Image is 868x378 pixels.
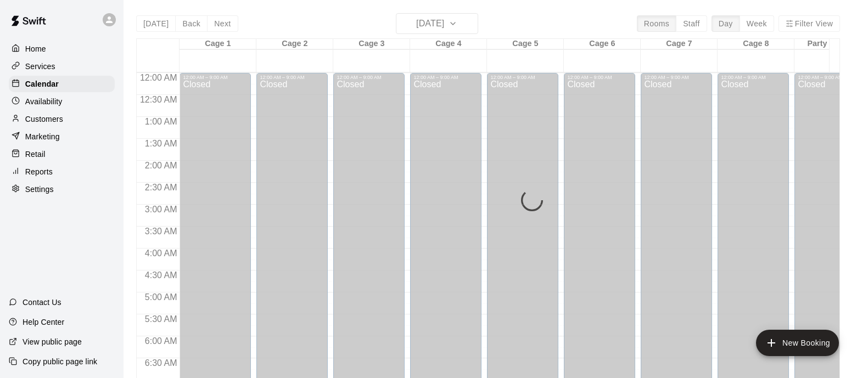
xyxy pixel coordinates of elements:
p: Reports [25,166,53,177]
p: Calendar [25,78,59,89]
p: View public page [23,336,82,347]
span: 3:30 AM [142,227,180,236]
div: 12:00 AM – 9:00 AM [260,75,324,80]
div: 12:00 AM – 9:00 AM [644,75,709,80]
p: Home [25,43,46,54]
span: 5:30 AM [142,314,180,324]
span: 1:00 AM [142,117,180,126]
a: Retail [9,146,115,162]
span: 6:00 AM [142,336,180,346]
div: Cage 4 [410,39,487,49]
div: 12:00 AM – 9:00 AM [567,75,632,80]
div: 12:00 AM – 9:00 AM [721,75,786,80]
span: 6:30 AM [142,358,180,368]
div: Cage 5 [487,39,564,49]
span: 5:00 AM [142,292,180,302]
p: Customers [25,114,63,125]
p: Retail [25,149,46,160]
a: Availability [9,93,115,110]
p: Availability [25,96,63,107]
a: Services [9,58,115,75]
span: 12:30 AM [137,95,180,104]
a: Customers [9,111,115,127]
p: Services [25,61,55,72]
span: 4:00 AM [142,249,180,258]
div: Cage 1 [180,39,256,49]
span: 2:30 AM [142,183,180,192]
div: 12:00 AM – 9:00 AM [337,75,401,80]
a: Settings [9,181,115,198]
span: 3:00 AM [142,205,180,214]
span: 12:00 AM [137,73,180,82]
button: add [756,330,839,356]
p: Settings [25,184,54,195]
div: Cage 7 [641,39,718,49]
div: 12:00 AM – 9:00 AM [413,75,478,80]
div: Cage 8 [718,39,794,49]
div: 12:00 AM – 9:00 AM [490,75,555,80]
p: Marketing [25,131,60,142]
p: Help Center [23,317,64,328]
div: 12:00 AM – 9:00 AM [798,75,863,80]
p: Contact Us [23,297,61,308]
div: Cage 3 [333,39,410,49]
span: 2:00 AM [142,161,180,170]
a: Reports [9,163,115,180]
div: 12:00 AM – 9:00 AM [183,75,248,80]
a: Marketing [9,128,115,145]
a: Calendar [9,76,115,92]
div: Cage 2 [256,39,333,49]
span: 1:30 AM [142,139,180,148]
div: Cage 6 [564,39,641,49]
span: 4:30 AM [142,270,180,280]
p: Copy public page link [23,356,97,367]
a: Home [9,41,115,57]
